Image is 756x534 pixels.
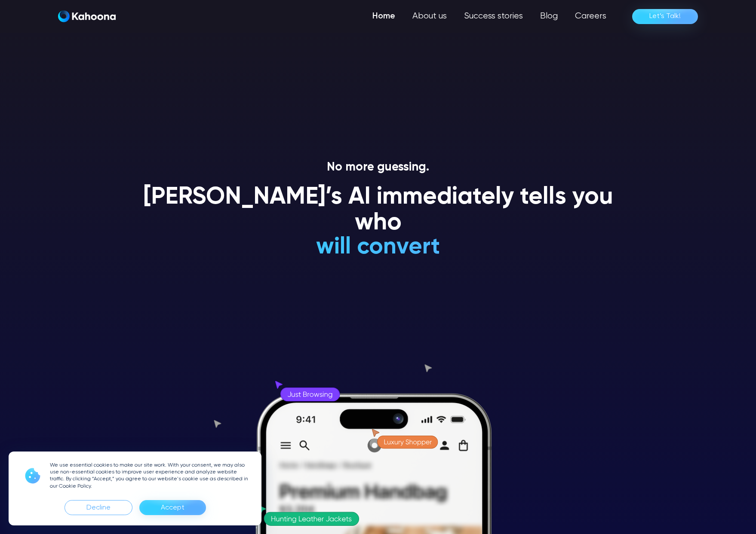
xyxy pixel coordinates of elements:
div: Decline [65,500,132,515]
div: Accept [139,500,206,515]
a: Let’s Talk! [632,9,698,24]
a: Home [364,8,404,25]
div: Let’s Talk! [649,9,681,23]
a: About us [404,8,455,25]
p: No more guessing. [133,160,623,175]
p: We use essential cookies to make our site work. With your consent, we may also use non-essential ... [50,462,251,490]
h1: [PERSON_NAME]’s AI immediately tells you who [133,185,623,236]
a: Success stories [455,8,532,25]
g: Just Browsing [287,391,332,398]
a: home [58,10,116,23]
img: Kahoona logo white [58,10,116,22]
div: Decline [86,501,111,515]
div: Accept [161,501,184,515]
a: Careers [566,8,615,25]
g: Hunting Leather Jackets [271,516,351,523]
h1: will convert [252,235,505,260]
a: Blog [532,8,566,25]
